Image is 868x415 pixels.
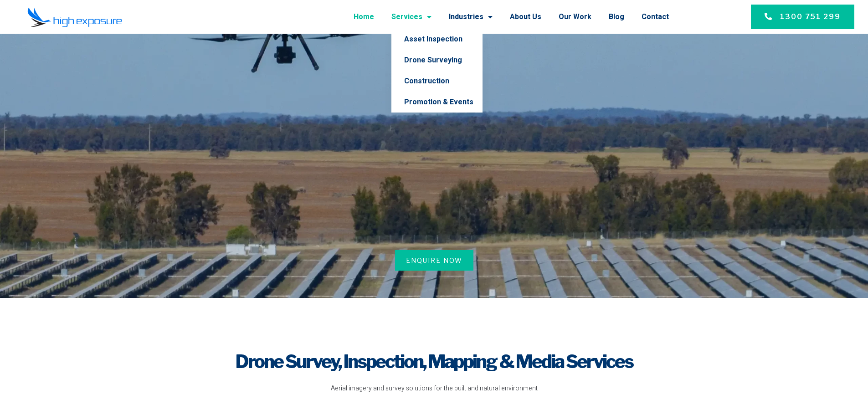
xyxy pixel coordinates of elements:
[391,71,483,92] a: Construction
[642,5,669,29] a: Contact
[391,50,483,71] a: Drone Surveying
[391,29,483,50] a: Asset Inspection
[148,5,669,29] nav: Menu
[391,29,483,113] ul: Services
[449,5,493,29] a: Industries
[162,349,707,374] h1: Drone Survey, Inspection, Mapping & Media Services
[751,5,854,29] a: 1300 751 299
[395,250,473,271] a: Enquire Now
[27,7,122,27] img: Final-Logo copy
[780,11,841,22] span: 1300 751 299
[559,5,591,29] a: Our Work
[406,256,462,265] span: Enquire Now
[162,384,707,394] p: Aerial imagery and survey solutions for the built and natural environment
[391,5,431,29] a: Services
[354,5,374,29] a: Home
[510,5,541,29] a: About Us
[609,5,624,29] a: Blog
[391,92,483,113] a: Promotion & Events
